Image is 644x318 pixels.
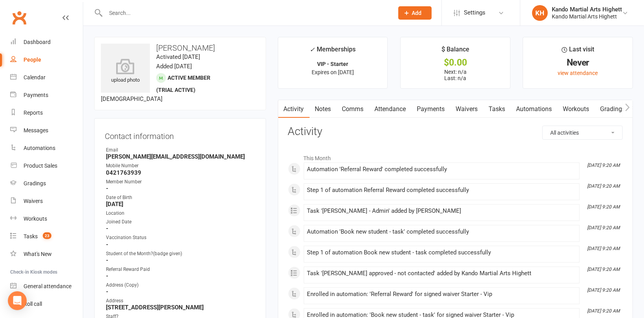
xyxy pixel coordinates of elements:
[278,100,310,118] a: Activity
[310,46,315,53] i: ✓
[562,44,594,58] div: Last visit
[106,281,255,289] div: Address (Copy)
[10,278,83,295] a: General attendance kiosk mode
[24,92,48,98] div: Payments
[464,4,485,22] span: Settings
[24,163,57,169] div: Product Sales
[307,291,576,298] div: Enrolled in automation: 'Referral Reward' for signed waiver Starter - Vip
[10,33,83,51] a: Dashboard
[337,100,369,118] a: Comms
[288,126,623,138] h3: Activity
[307,187,576,194] div: Step 1 of automation Referral Reward completed successfully
[106,257,255,264] strong: -
[552,13,622,20] div: Kando Martial Arts Highett
[24,283,71,289] div: General attendance
[24,127,48,133] div: Messages
[106,250,255,258] div: Student of the Month?(badge given)
[10,104,83,122] a: Reports
[587,287,620,293] i: [DATE] 9:20 AM
[156,53,200,60] time: Activated [DATE]
[532,5,548,21] div: KH
[408,58,503,67] div: $0.00
[156,75,210,93] span: Active member (trial active)
[587,308,620,314] i: [DATE] 9:20 AM
[24,110,43,116] div: Reports
[530,58,626,67] div: Never
[483,100,511,118] a: Tasks
[587,225,620,230] i: [DATE] 9:20 AM
[10,86,83,104] a: Payments
[552,6,622,13] div: Kando Martial Arts Highett
[587,183,620,189] i: [DATE] 9:20 AM
[10,192,83,210] a: Waivers
[312,69,354,75] span: Expires on [DATE]
[106,169,255,176] strong: 0421763939
[10,175,83,192] a: Gradings
[9,8,29,27] a: Clubworx
[106,201,255,208] strong: [DATE]
[106,297,255,305] div: Address
[24,145,55,151] div: Automations
[24,198,43,204] div: Waivers
[106,194,255,201] div: Date of Birth
[24,301,42,307] div: Roll call
[10,295,83,313] a: Roll call
[587,163,620,168] i: [DATE] 9:20 AM
[43,232,51,239] span: 23
[105,129,255,141] h3: Contact information
[106,241,255,248] strong: -
[106,234,255,241] div: Vaccination Status
[106,146,255,154] div: Email
[307,228,576,235] div: Automation 'Book new student - task' completed successfully
[310,44,356,59] div: Memberships
[369,100,412,118] a: Attendance
[307,166,576,173] div: Automation 'Referral Reward' completed successfully
[106,210,255,217] div: Location
[558,100,595,118] a: Workouts
[10,210,83,228] a: Workouts
[288,150,623,163] li: This Month
[106,288,255,295] strong: -
[587,204,620,210] i: [DATE] 9:20 AM
[101,58,150,84] div: upload photo
[10,69,83,86] a: Calendar
[511,100,558,118] a: Automations
[408,69,503,81] p: Next: n/a Last: n/a
[106,304,255,311] strong: [STREET_ADDRESS][PERSON_NAME]
[558,70,598,76] a: view attendance
[307,270,576,277] div: Task '[PERSON_NAME] approved - not contacted' added by Kando Martial Arts Highett
[106,162,255,170] div: Mobile Number
[412,10,422,16] span: Add
[412,100,451,118] a: Payments
[106,153,255,160] strong: [PERSON_NAME][EMAIL_ADDRESS][DOMAIN_NAME]
[106,185,255,192] strong: -
[106,225,255,232] strong: -
[24,74,46,80] div: Calendar
[156,63,192,70] time: Added [DATE]
[310,100,337,118] a: Notes
[307,208,576,214] div: Task '[PERSON_NAME] - Admin' added by [PERSON_NAME]
[101,44,259,52] h3: [PERSON_NAME]
[10,139,83,157] a: Automations
[398,6,432,20] button: Add
[8,291,27,310] div: Open Intercom Messenger
[317,61,348,67] strong: VIP - Starter
[103,7,388,18] input: Search...
[24,180,46,186] div: Gradings
[10,245,83,263] a: What's New
[106,178,255,186] div: Member Number
[24,39,51,45] div: Dashboard
[441,44,469,58] div: $ Balance
[24,233,38,239] div: Tasks
[587,267,620,272] i: [DATE] 9:20 AM
[10,157,83,175] a: Product Sales
[451,100,483,118] a: Waivers
[101,95,162,102] span: [DEMOGRAPHIC_DATA]
[106,266,255,273] div: Referral Reward Paid
[24,57,41,63] div: People
[10,228,83,245] a: Tasks 23
[10,122,83,139] a: Messages
[587,246,620,251] i: [DATE] 9:20 AM
[307,249,576,256] div: Step 1 of automation Book new student - task completed successfully
[24,216,47,222] div: Workouts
